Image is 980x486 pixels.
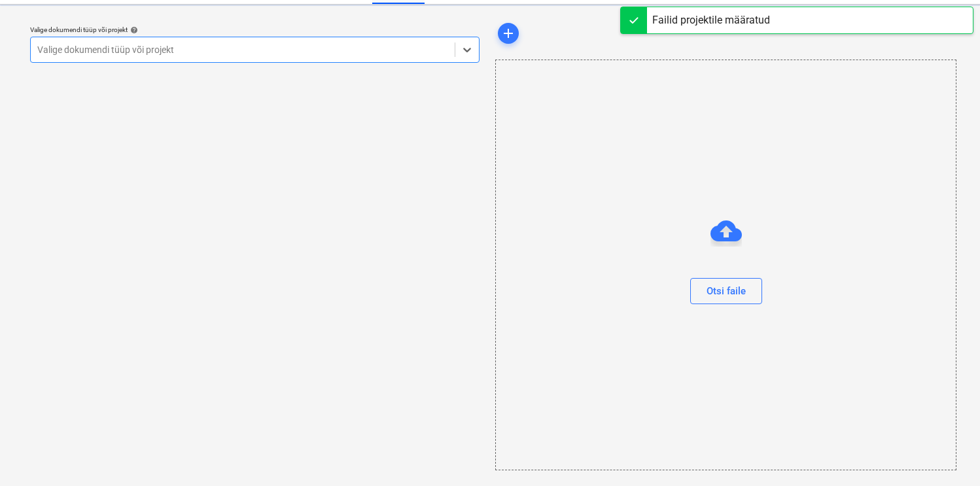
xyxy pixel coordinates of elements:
div: Otsi faile [707,283,746,300]
button: Otsi faile [690,278,762,304]
div: Valige dokumendi tüüp või projekt [30,26,480,34]
div: Failid projektile määratud [652,12,770,28]
span: add [500,26,516,41]
span: help [128,26,138,34]
div: Otsi faile [495,60,956,470]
